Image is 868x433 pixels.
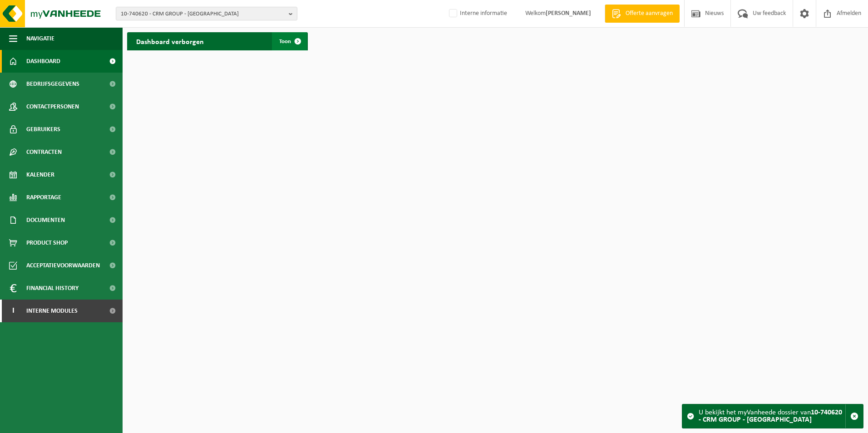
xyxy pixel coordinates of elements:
span: Kalender [26,163,54,186]
span: Acceptatievoorwaarden [26,254,100,277]
span: Gebruikers [26,118,60,141]
span: Toon [279,39,291,44]
span: Financial History [26,277,79,300]
strong: 10-740620 - CRM GROUP - [GEOGRAPHIC_DATA] [699,409,842,423]
button: 10-740620 - CRM GROUP - [GEOGRAPHIC_DATA] [116,7,297,20]
span: 10-740620 - CRM GROUP - [GEOGRAPHIC_DATA] [121,7,285,21]
span: Contracten [26,141,62,163]
span: I [9,300,17,322]
span: Interne modules [26,300,78,322]
span: Dashboard [26,50,60,73]
h2: Dashboard verborgen [127,32,213,50]
a: Toon [272,32,307,50]
span: Navigatie [26,27,54,50]
a: Offerte aanvragen [605,5,680,23]
strong: [PERSON_NAME] [546,10,591,17]
span: Bedrijfsgegevens [26,73,79,95]
span: Contactpersonen [26,95,79,118]
span: Documenten [26,209,65,231]
span: Offerte aanvragen [623,9,675,18]
span: Product Shop [26,231,68,254]
label: Interne informatie [447,7,507,20]
div: U bekijkt het myVanheede dossier van [699,404,845,428]
span: Rapportage [26,186,61,209]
